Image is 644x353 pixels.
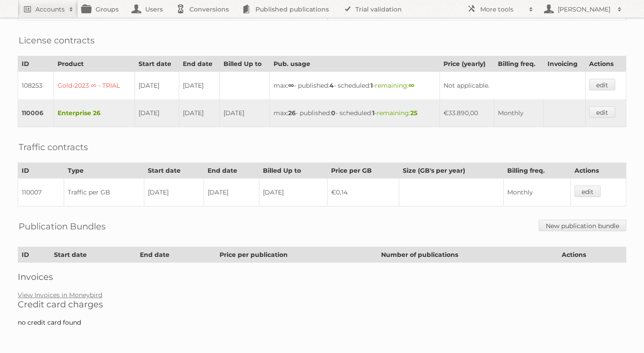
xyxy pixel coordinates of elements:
[144,178,204,206] td: [DATE]
[259,178,327,206] td: [DATE]
[327,178,399,206] td: €0,14
[64,178,144,206] td: Traffic per GB
[259,163,327,178] th: Billed Up to
[179,99,220,127] td: [DATE]
[18,163,64,178] th: ID
[179,56,220,72] th: End date
[204,163,259,178] th: End date
[204,178,259,206] td: [DATE]
[19,220,106,233] h2: Publication Bundles
[136,247,216,263] th: End date
[410,109,417,117] strong: 25
[135,56,179,72] th: Start date
[503,163,571,178] th: Billing freq.
[327,163,399,178] th: Price per GB
[399,163,503,178] th: Size (GB's per year)
[288,109,296,117] strong: 26
[35,5,65,14] h2: Accounts
[135,72,179,100] td: [DATE]
[288,81,294,89] strong: ∞
[270,56,440,72] th: Pub. usage
[589,106,615,118] a: edit
[440,56,494,72] th: Price (yearly)
[18,99,54,127] td: 110006
[503,178,571,206] td: Monthly
[555,5,613,14] h2: [PERSON_NAME]
[375,81,414,89] span: remaining:
[571,163,626,178] th: Actions
[558,247,626,263] th: Actions
[494,99,544,127] td: Monthly
[18,56,54,72] th: ID
[19,140,88,154] h2: Traffic contracts
[220,99,270,127] td: [DATE]
[377,109,417,117] span: remaining:
[54,72,135,100] td: Gold-2023 ∞ - TRIAL
[216,247,377,263] th: Price per publication
[440,99,494,127] td: €33.890,00
[585,56,626,72] th: Actions
[575,186,601,197] a: edit
[18,291,102,299] a: View Invoices in Moneybird
[19,34,95,47] h2: License contracts
[50,247,136,263] th: Start date
[18,247,50,263] th: ID
[18,299,626,310] h2: Credit card charges
[409,81,414,89] strong: ∞
[18,72,54,100] td: 108253
[480,5,524,14] h2: More tools
[494,56,544,72] th: Billing freq.
[377,247,558,263] th: Number of publications
[144,163,204,178] th: Start date
[440,72,585,100] td: Not applicable.
[544,56,585,72] th: Invoicing
[589,79,615,90] a: edit
[220,56,270,72] th: Billed Up to
[135,99,179,127] td: [DATE]
[270,99,440,127] td: max: - published: - scheduled: -
[372,109,374,117] strong: 1
[18,178,64,206] td: 110007
[539,220,626,231] a: New publication bundle
[270,72,440,100] td: max: - published: - scheduled: -
[54,56,135,72] th: Product
[331,109,335,117] strong: 0
[54,99,135,127] td: Enterprise 26
[370,81,373,89] strong: 1
[64,163,144,178] th: Type
[329,81,334,89] strong: 4
[18,272,626,282] h2: Invoices
[179,72,220,100] td: [DATE]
